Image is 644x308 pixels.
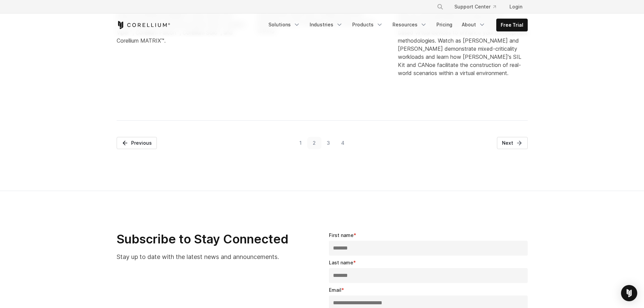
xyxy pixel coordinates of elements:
[264,19,528,31] div: Navigation Menu
[131,140,152,146] span: Previous
[398,4,528,77] div: Join [PERSON_NAME] and [PERSON_NAME] to discover groundbreaking developments in automotive softwa...
[621,285,637,301] div: Open Intercom Messenger
[432,19,456,31] a: Pricing
[434,1,446,13] button: Search
[335,137,350,149] a: Go to Page 4
[306,19,347,31] a: Industries
[429,1,528,13] div: Navigation Menu
[307,137,321,149] a: Go to Page 2
[502,140,513,146] span: Next
[329,232,354,238] span: First name
[329,260,353,265] span: Last name
[117,232,290,247] h2: Subscribe to Stay Connected
[264,19,304,31] a: Solutions
[497,19,527,31] a: Free Trial
[497,137,528,149] a: Next
[388,19,431,31] a: Resources
[117,137,528,174] nav: Pagination
[449,1,501,13] a: Support Center
[458,19,490,31] a: About
[348,19,387,31] a: Products
[321,137,336,149] a: Go to Page 3
[117,137,157,149] a: Previous
[117,252,290,261] p: Stay up to date with the latest news and announcements.
[117,21,170,29] a: Corellium Home
[294,137,307,149] a: Go to Page 1
[329,287,341,293] span: Email
[504,1,528,13] a: Login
